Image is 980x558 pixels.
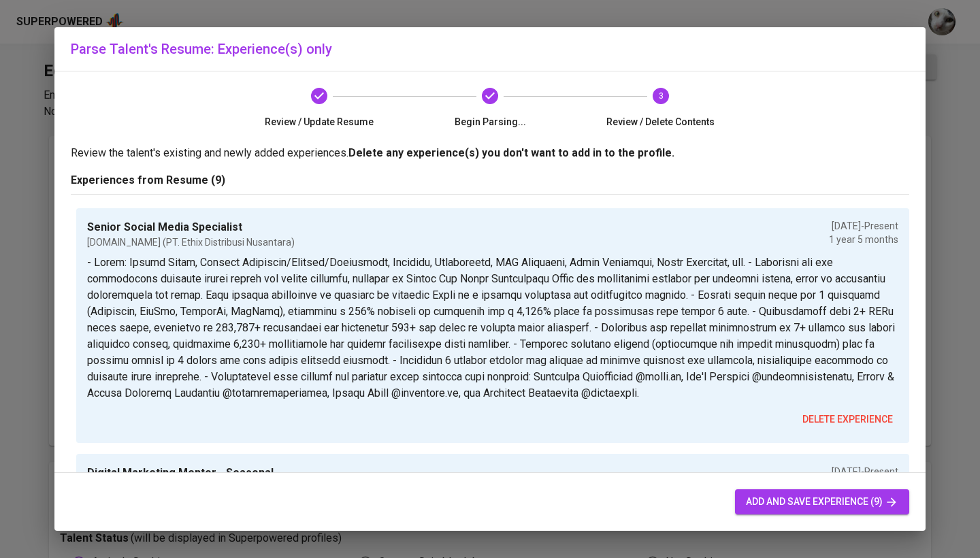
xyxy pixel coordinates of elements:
button: add and save experience (9) [735,489,909,514]
p: [DATE] - Present [824,465,898,478]
p: [DOMAIN_NAME] (PT. Ethix Distribusi Nusantara) [87,235,295,249]
h6: Parse Talent's Resume: Experience(s) only [71,38,909,60]
p: 1 year 5 months [829,233,898,246]
span: Review / Update Resume [240,115,399,129]
p: Review the talent's existing and newly added experiences. [71,145,909,161]
p: - Lorem: Ipsumd Sitam, Consect Adipiscin/Elitsed/Doeiusmodt, Incididu, Utlaboreetd, MAG Aliquaeni... [87,255,898,401]
span: Begin Parsing... [410,115,570,129]
span: add and save experience (9) [746,493,898,510]
p: Digital Marketing Mentor - Seasonal [87,465,274,481]
b: Delete any experience(s) you don't want to add in to the profile. [348,146,674,159]
button: delete experience [797,407,898,432]
text: 3 [658,91,663,101]
p: Senior Social Media Specialist [87,219,295,235]
p: [DATE] - Present [829,219,898,233]
span: Review / Delete Contents [581,115,740,129]
p: Experiences from Resume (9) [71,172,909,188]
span: delete experience [802,411,893,428]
